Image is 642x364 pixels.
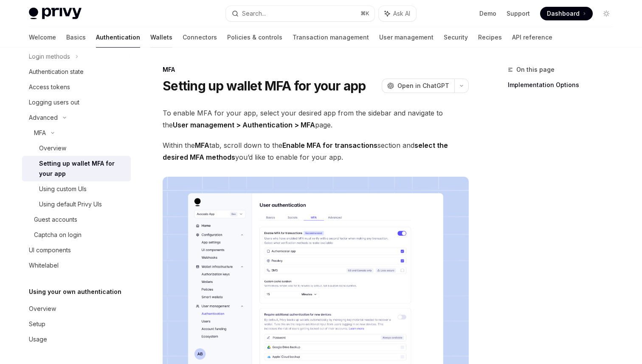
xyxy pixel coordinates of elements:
a: Support [507,9,530,18]
img: light logo [29,8,82,20]
div: Search... [242,8,266,19]
div: Captcha on login [34,230,82,240]
a: Security [444,27,468,48]
a: Demo [479,9,496,18]
a: Using custom UIs [22,181,131,197]
h5: Using your own authentication [29,287,121,297]
a: Authentication [96,27,140,48]
strong: Enable MFA for transactions [282,141,377,150]
div: UI components [29,245,71,255]
span: Ask AI [393,9,410,18]
div: MFA [34,128,46,138]
div: Access tokens [29,82,70,92]
a: Implementation Options [508,78,620,92]
a: User management [379,27,434,48]
a: Using default Privy UIs [22,197,131,212]
a: Dashboard [540,7,593,20]
div: Setting up wallet MFA for your app [39,158,126,179]
strong: User management > Authentication > MFA [173,121,315,129]
a: Captcha on login [22,227,131,243]
div: Overview [39,143,66,153]
a: Usage [22,332,131,347]
a: Connectors [183,27,217,48]
h1: Setting up wallet MFA for your app [163,78,366,93]
div: Overview [29,304,56,314]
div: Advanced [29,113,58,123]
div: Guest accounts [34,214,77,225]
div: Authentication state [29,67,84,77]
span: Open in ChatGPT [397,82,449,90]
button: Ask AI [379,6,416,21]
div: Using default Privy UIs [39,199,102,209]
a: API reference [512,27,552,48]
strong: MFA [195,141,209,150]
span: ⌘ K [360,10,369,17]
a: UI components [22,243,131,258]
a: Authentication state [22,64,131,79]
a: Wallets [150,27,172,48]
button: Search...⌘K [226,6,374,21]
a: Transaction management [293,27,369,48]
div: Whitelabel [29,260,59,271]
a: Basics [66,27,86,48]
span: On this page [516,65,555,75]
button: Toggle dark mode [600,7,613,20]
div: Using custom UIs [39,184,87,194]
a: Welcome [29,27,56,48]
a: Access tokens [22,79,131,95]
span: Within the tab, scroll down to the section and you’d like to enable for your app. [163,139,469,163]
a: Setting up wallet MFA for your app [22,156,131,181]
a: Overview [22,301,131,316]
a: Policies & controls [227,27,282,48]
a: Recipes [478,27,502,48]
a: Whitelabel [22,258,131,273]
span: To enable MFA for your app, select your desired app from the sidebar and navigate to the page. [163,107,469,131]
a: Guest accounts [22,212,131,227]
div: Setup [29,319,45,329]
div: Logging users out [29,97,79,107]
span: Dashboard [547,9,580,18]
div: MFA [163,65,469,74]
a: Logging users out [22,95,131,110]
a: Overview [22,141,131,156]
button: Open in ChatGPT [382,79,454,93]
a: Setup [22,316,131,332]
div: Usage [29,334,47,344]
